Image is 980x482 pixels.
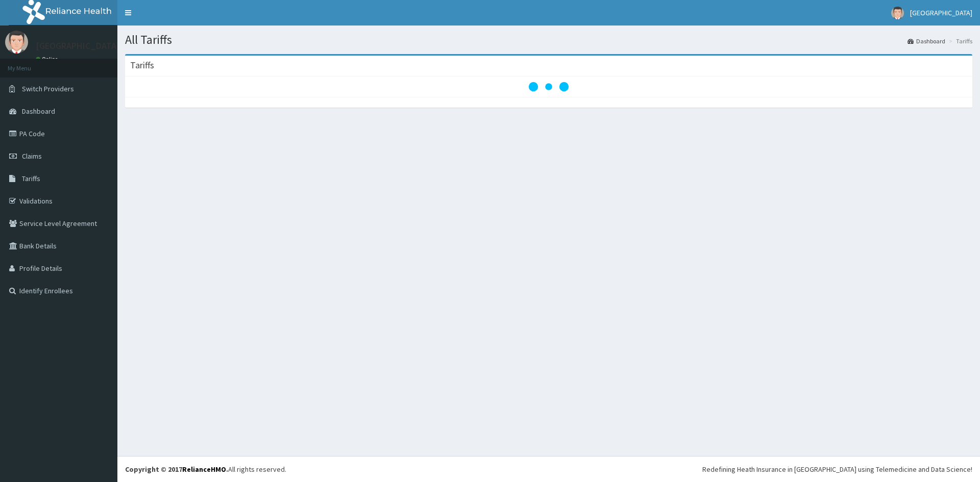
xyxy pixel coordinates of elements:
[22,174,40,183] span: Tariffs
[22,84,74,93] span: Switch Providers
[910,8,972,17] span: [GEOGRAPHIC_DATA]
[908,37,945,45] a: Dashboard
[891,7,904,19] img: User Image
[182,465,226,474] a: RelianceHMO
[125,465,228,474] strong: Copyright © 2017 .
[125,33,972,46] h1: All Tariffs
[702,464,972,474] div: Redefining Heath Insurance in [GEOGRAPHIC_DATA] using Telemedicine and Data Science!
[22,151,42,161] span: Claims
[946,37,972,45] li: Tariffs
[36,56,60,63] a: Online
[5,31,28,54] img: User Image
[117,456,980,482] footer: All rights reserved.
[528,66,569,107] svg: audio-loading
[22,107,55,116] span: Dashboard
[36,41,120,50] p: [GEOGRAPHIC_DATA]
[130,61,154,70] h3: Tariffs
